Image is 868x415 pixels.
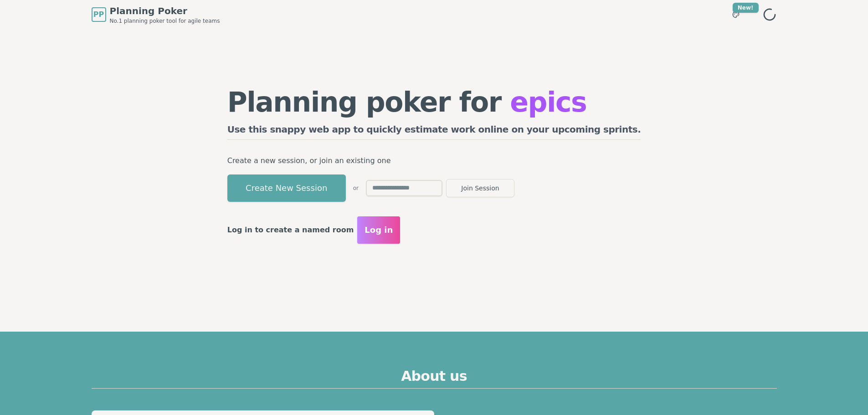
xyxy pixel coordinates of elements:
[227,174,346,202] button: Create New Session
[353,184,359,192] span: or
[728,6,744,23] button: New!
[227,88,641,116] h1: Planning poker for
[93,9,104,20] span: PP
[365,224,393,236] span: Log in
[227,224,354,236] p: Log in to create a named room
[92,5,220,25] a: PPPlanning PokerNo.1 planning poker tool for agile teams
[110,17,220,25] span: No.1 planning poker tool for agile teams
[110,5,220,17] span: Planning Poker
[510,86,586,118] span: epics
[227,123,641,140] h2: Use this snappy web app to quickly estimate work online on your upcoming sprints.
[92,368,777,389] h2: About us
[446,179,514,197] button: Join Session
[357,216,400,244] button: Log in
[733,3,759,13] div: New!
[227,154,641,167] p: Create a new session, or join an existing one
